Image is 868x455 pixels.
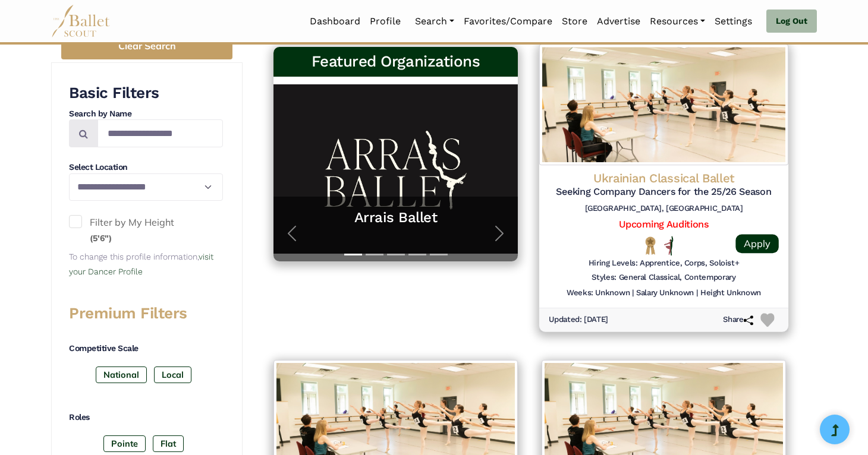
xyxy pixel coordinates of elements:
small: To change this profile information, [69,252,213,277]
a: Apply [735,234,778,253]
button: Slide 2 [366,248,383,261]
a: Advertise [592,9,645,34]
h6: Share [723,315,753,325]
input: Search by names... [98,119,223,147]
label: Filter by My Height [69,215,223,245]
button: Clear Search [61,33,232,59]
h5: Seeking Company Dancers for the 25/26 Season [549,186,779,198]
h6: Weeks: Unknown [567,287,630,298]
h6: [GEOGRAPHIC_DATA], [GEOGRAPHIC_DATA] [549,203,779,213]
a: Resources [645,9,710,34]
img: Heart [760,313,774,327]
a: Upcoming Auditions [619,218,708,229]
h6: Height Unknown [700,287,761,298]
h4: Search by Name [69,108,223,120]
img: Logo [539,44,788,165]
small: (5'6") [90,233,112,244]
h6: Salary Unknown [636,287,694,298]
h4: Roles [69,412,223,424]
label: Local [154,366,191,383]
a: Favorites/Compare [459,9,557,34]
a: Profile [365,9,405,34]
h4: Select Location [69,162,223,173]
a: Arrais Ballet [285,208,506,227]
label: Pointe [103,435,146,452]
button: Slide 1 [344,248,362,261]
label: National [96,366,147,383]
h6: Hiring Levels: Apprentice, Corps, Soloist+ [589,258,740,268]
h6: | [632,287,634,298]
img: National [643,236,658,255]
h3: Basic Filters [69,83,223,103]
img: All [664,236,673,255]
h4: Competitive Scale [69,343,223,355]
h3: Premium Filters [69,304,223,324]
a: Dashboard [305,9,365,34]
button: Slide 3 [387,248,405,261]
a: Search [410,9,459,34]
a: Log Out [766,10,817,33]
h6: | [696,287,698,298]
label: Flat [153,435,184,452]
a: Store [557,9,592,34]
button: Slide 5 [430,248,448,261]
h3: Featured Organizations [283,52,508,72]
a: Settings [710,9,757,34]
h4: Ukrainian Classical Ballet [549,170,779,186]
button: Slide 4 [408,248,426,261]
h6: Styles: General Classical, Contemporary [592,273,735,283]
h6: Updated: [DATE] [549,315,608,325]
